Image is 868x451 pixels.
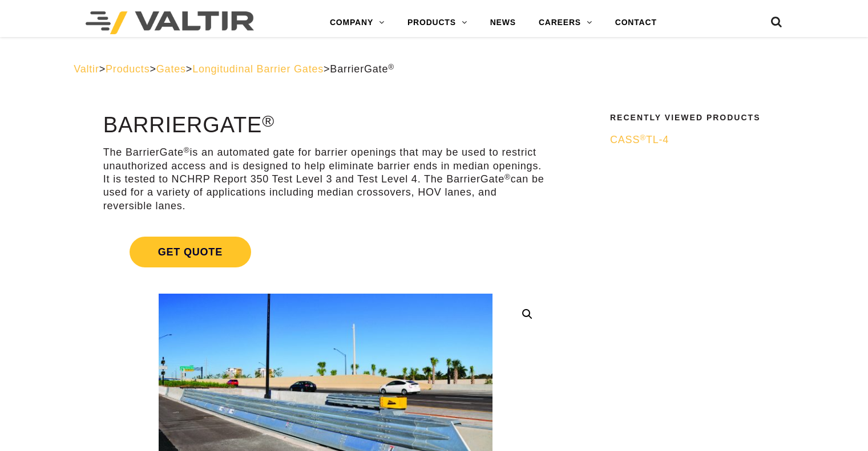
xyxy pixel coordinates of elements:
[527,11,604,34] a: CAREERS
[106,63,150,75] a: Products
[86,11,254,34] img: Valtir
[318,11,396,34] a: COMPANY
[479,11,527,34] a: NEWS
[156,63,186,75] a: Gates
[640,133,646,142] sup: ®
[74,63,794,76] div: > > > >
[103,113,548,137] h1: BarrierGate
[192,63,324,75] a: Longitudinal Barrier Gates
[504,173,511,181] sup: ®
[388,63,394,71] sup: ®
[396,11,479,34] a: PRODUCTS
[184,146,190,155] sup: ®
[74,63,99,75] a: Valtir
[103,223,548,281] a: Get Quote
[103,146,548,213] p: The BarrierGate is an automated gate for barrier openings that may be used to restrict unauthoriz...
[610,134,669,145] span: CASS TL-4
[130,237,251,267] span: Get Quote
[604,11,668,34] a: CONTACT
[262,112,274,130] sup: ®
[330,63,394,75] span: BarrierGate
[610,113,787,122] h2: Recently Viewed Products
[610,133,787,147] a: CASS®TL-4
